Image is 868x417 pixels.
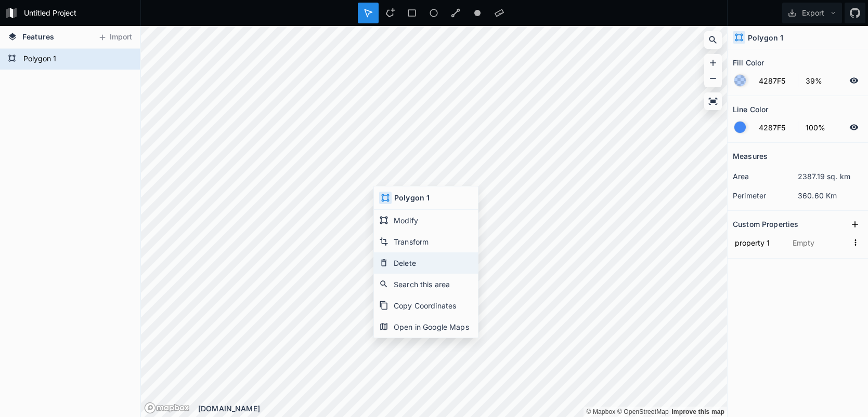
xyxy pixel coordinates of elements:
button: Export [782,3,842,23]
h4: Polygon 1 [748,32,783,43]
h2: Custom Properties [733,216,798,232]
div: Open in Google Maps [374,316,478,338]
a: Mapbox [586,408,615,415]
h4: Polygon 1 [394,192,430,203]
input: Name [733,235,785,250]
div: Search this area [374,274,478,295]
div: Modify [374,210,478,231]
h2: Fill Color [733,55,764,71]
a: Mapbox logo [144,402,190,414]
div: Transform [374,231,478,252]
div: [DOMAIN_NAME] [198,403,727,414]
a: Map feedback [671,408,724,415]
dd: 2387.19 sq. km [798,171,863,182]
button: Import [93,29,137,46]
div: Copy Coordinates [374,295,478,316]
h2: Measures [733,148,768,164]
dd: 360.60 Km [798,190,863,201]
div: Delete [374,252,478,274]
dt: area [733,171,798,182]
a: OpenStreetMap [617,408,669,415]
span: Features [22,31,54,42]
dt: perimeter [733,190,798,201]
input: Empty [791,235,848,250]
h2: Line Color [733,101,768,117]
